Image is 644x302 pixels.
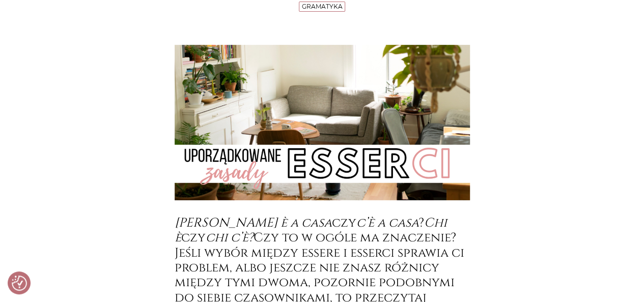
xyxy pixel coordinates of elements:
[206,229,254,246] em: chi c’è?
[12,276,27,291] img: Revisit consent button
[12,276,27,291] button: Preferencje co do zgód
[175,214,447,246] em: Chi è
[175,214,332,231] em: [PERSON_NAME] è a casa
[356,214,419,231] em: c’è a casa
[302,3,343,10] a: Gramatyka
